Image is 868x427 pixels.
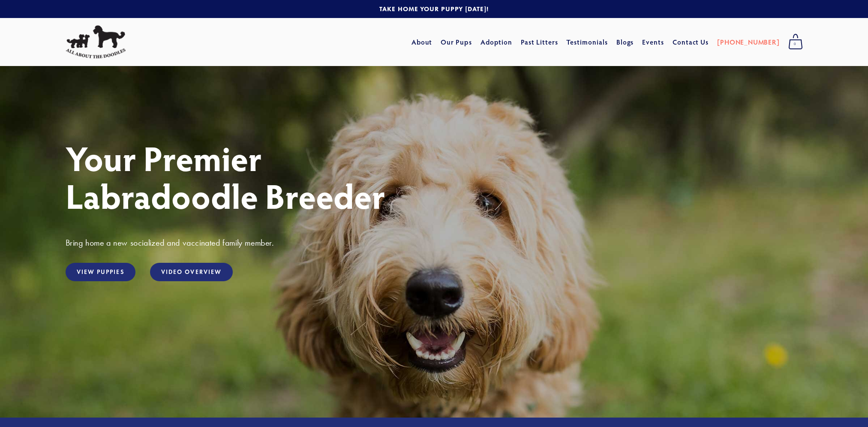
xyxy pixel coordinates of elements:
h1: Your Premier Labradoodle Breeder [66,139,803,214]
a: Past Litters [521,37,558,46]
a: Video Overview [150,263,233,281]
a: Testimonials [566,34,608,50]
a: Our Pups [441,34,472,50]
h3: Bring home a new socialized and vaccinated family member. [66,237,803,248]
a: Adoption [481,34,513,50]
a: [PHONE_NUMBER] [717,34,779,50]
img: All About The Doodles [66,25,126,59]
a: About [411,34,432,50]
a: Events [642,34,664,50]
a: Blogs [616,34,634,50]
a: Contact Us [673,34,709,50]
a: View Puppies [66,263,135,281]
span: 0 [788,39,803,50]
a: 0 items in cart [784,31,807,53]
